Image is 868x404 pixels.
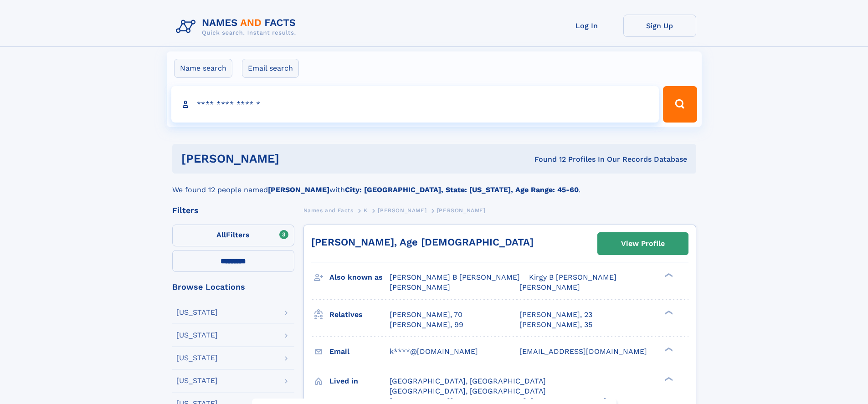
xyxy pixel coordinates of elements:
[390,387,546,395] span: [GEOGRAPHIC_DATA], [GEOGRAPHIC_DATA]
[519,320,592,330] a: [PERSON_NAME], 35
[663,376,673,382] div: ❯
[171,86,659,123] input: search input
[268,185,329,194] b: [PERSON_NAME]
[172,206,294,215] div: Filters
[329,373,390,389] h3: Lived in
[390,320,463,330] a: [PERSON_NAME], 99
[621,233,665,254] div: View Profile
[329,307,390,322] h3: Relatives
[519,310,592,320] a: [PERSON_NAME], 23
[181,153,407,164] h1: [PERSON_NAME]
[172,225,294,246] label: Filters
[176,309,218,316] div: [US_STATE]
[176,332,218,339] div: [US_STATE]
[329,344,390,359] h3: Email
[663,86,697,123] button: Search Button
[437,207,486,214] span: [PERSON_NAME]
[345,185,579,194] b: City: [GEOGRAPHIC_DATA], State: [US_STATE], Age Range: 45-60
[311,236,534,248] a: [PERSON_NAME], Age [DEMOGRAPHIC_DATA]
[663,309,673,315] div: ❯
[172,174,696,195] div: We found 12 people named with .
[598,233,688,255] a: View Profile
[390,310,462,320] a: [PERSON_NAME], 70
[216,230,226,239] span: All
[519,347,647,356] span: [EMAIL_ADDRESS][DOMAIN_NAME]
[663,346,673,352] div: ❯
[390,283,450,291] span: [PERSON_NAME]
[519,283,580,291] span: [PERSON_NAME]
[242,59,299,78] label: Email search
[378,207,426,214] span: [PERSON_NAME]
[364,205,368,216] a: K
[329,270,390,285] h3: Also known as
[172,15,303,39] img: Logo Names and Facts
[623,15,696,37] a: Sign Up
[172,283,294,291] div: Browse Locations
[550,15,623,37] a: Log In
[176,377,218,384] div: [US_STATE]
[529,273,616,281] span: Kirgy B [PERSON_NAME]
[364,207,368,214] span: K
[407,154,687,164] div: Found 12 Profiles In Our Records Database
[174,59,232,78] label: Name search
[663,272,673,278] div: ❯
[303,205,354,216] a: Names and Facts
[390,377,546,385] span: [GEOGRAPHIC_DATA], [GEOGRAPHIC_DATA]
[390,273,520,281] span: [PERSON_NAME] B [PERSON_NAME]
[176,354,218,362] div: [US_STATE]
[378,205,426,216] a: [PERSON_NAME]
